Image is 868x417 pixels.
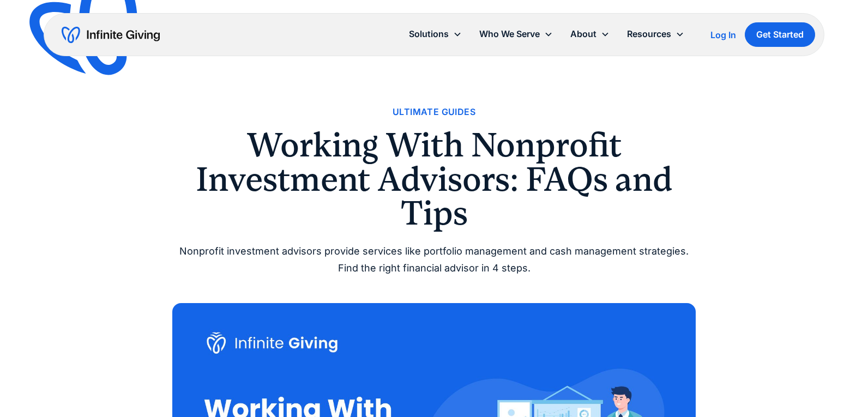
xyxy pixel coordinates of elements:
[562,22,618,46] div: About
[710,28,736,41] a: Log In
[172,243,696,276] div: Nonprofit investment advisors provide services like portfolio management and cash management stra...
[627,27,671,41] div: Resources
[570,27,596,41] div: About
[471,22,562,46] div: Who We Serve
[618,22,693,46] div: Resources
[172,128,696,230] h1: Working With Nonprofit Investment Advisors: FAQs and Tips
[710,31,736,39] div: Log In
[745,22,815,47] a: Get Started
[479,27,540,41] div: Who We Serve
[62,26,160,44] a: home
[400,22,471,46] div: Solutions
[409,27,449,41] div: Solutions
[393,105,475,119] a: Ultimate Guides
